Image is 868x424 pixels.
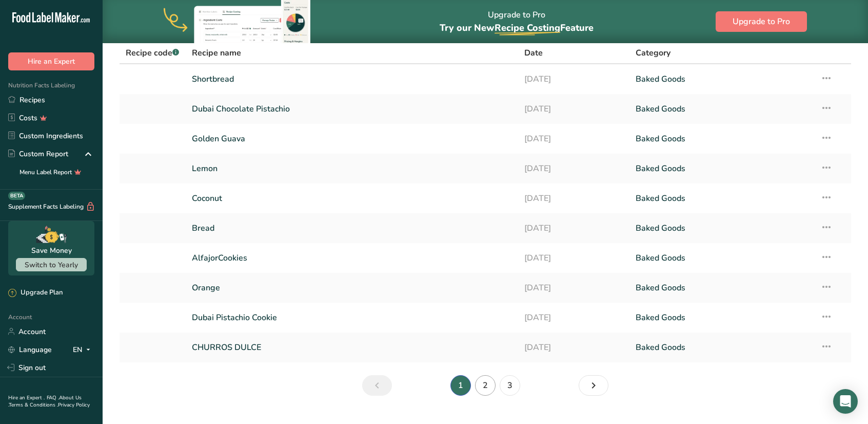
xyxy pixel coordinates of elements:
span: Switch to Yearly [25,260,78,270]
a: Dubai Pistachio Cookie [192,307,512,328]
a: Baked Goods [636,98,808,120]
button: Upgrade to Pro [716,11,807,32]
a: Page 3. [500,375,520,396]
a: Baked Goods [636,188,808,209]
a: Hire an Expert . [8,394,45,401]
a: Bread [192,217,512,239]
div: Upgrade Plan [8,288,63,298]
a: Baked Goods [636,247,808,269]
button: Switch to Yearly [16,258,87,271]
a: [DATE] [524,128,623,150]
a: [DATE] [524,98,623,120]
a: Shortbread [192,68,512,90]
div: Save Money [31,245,72,256]
a: Baked Goods [636,337,808,358]
a: Baked Goods [636,128,808,150]
a: AlfajorCookies [192,247,512,269]
a: About Us . [8,394,82,409]
span: Recipe name [192,47,241,59]
a: [DATE] [524,188,623,209]
a: Coconut [192,188,512,209]
a: [DATE] [524,247,623,269]
a: Baked Goods [636,217,808,239]
span: Date [524,47,543,59]
a: [DATE] [524,337,623,358]
a: Previous page [362,375,392,396]
span: Try our New Feature [440,22,594,34]
a: Language [8,341,52,359]
a: [DATE] [524,307,623,328]
a: FAQ . [47,394,59,401]
a: Baked Goods [636,68,808,90]
a: Baked Goods [636,307,808,328]
a: [DATE] [524,217,623,239]
span: Recipe Costing [495,22,560,34]
span: Recipe code [126,47,179,59]
div: Upgrade to Pro [440,1,594,43]
a: Next page [579,375,608,396]
div: BETA [8,192,25,200]
div: Open Intercom Messenger [833,389,858,414]
div: Custom Report [8,149,68,159]
button: Hire an Expert [8,52,94,70]
a: Lemon [192,158,512,179]
span: Upgrade to Pro [733,15,790,28]
a: [DATE] [524,68,623,90]
a: [DATE] [524,158,623,179]
div: EN [73,343,94,356]
a: Privacy Policy [58,401,90,409]
a: Baked Goods [636,277,808,299]
a: Page 2. [475,375,496,396]
a: Dubai Chocolate Pistachio [192,98,512,120]
a: [DATE] [524,277,623,299]
a: CHURROS DULCE [192,337,512,358]
span: Category [636,47,670,59]
a: Golden Guava [192,128,512,150]
a: Orange [192,277,512,299]
a: Terms & Conditions . [9,401,58,409]
a: Baked Goods [636,158,808,179]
